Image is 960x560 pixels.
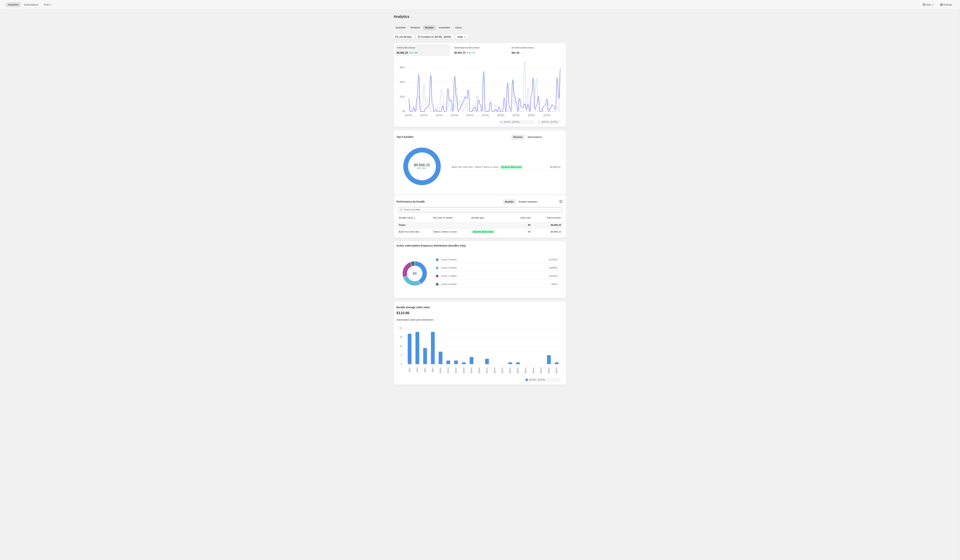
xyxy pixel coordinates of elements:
[524,367,527,373] text: $324+
[468,328,475,365] g: $184+: Jul 12, 2025 - Oct 09, 2025 4
[423,348,427,365] rect: Jul 12, 2025 - Oct 09, 2025-0 9
[470,367,473,373] text: $184+
[499,120,535,124] button: [DATE] - [DATE]
[439,352,442,365] rect: Jul 12, 2025 - Oct 09, 2025-0 7
[551,282,558,286] p: 3 ( 6 %)
[429,328,437,365] g: $84+: Jul 12, 2025 - Oct 09, 2025 18
[508,362,512,365] rect: Jul 12, 2025 - Oct 09, 2025-0 1
[537,328,545,364] g: $364+: Jul 12, 2025 - Oct 09, 2025 0
[542,121,557,123] span: [DATE] - [DATE]
[436,114,443,117] text: [DATE]
[400,66,405,69] text: $600
[455,34,468,39] button: Daily
[486,367,488,373] text: $224+
[537,120,560,124] button: [DATE] - [DATE]
[491,328,499,364] g: $244+: Jul 12, 2025 - Oct 09, 2025 0
[437,328,445,365] g: $104+: Jul 12, 2025 - Oct 09, 2025 7
[550,165,561,169] p: $9,866.20
[401,363,402,365] text: 0
[448,244,466,247] span: (bundles only)
[513,114,519,117] text: [DATE]
[397,306,430,309] span: Bundle average order value
[545,328,553,365] g: $384+: Jul 12, 2025 - Oct 09, 2025 5
[397,51,408,55] p: $9,866.20
[416,367,419,372] text: $44+
[501,328,504,329] rect: Jul 12, 2025 - Oct 09, 2025-0 0
[408,334,411,365] rect: Jul 12, 2025 - Oct 09, 2025-0 17
[431,367,434,372] text: $84+
[397,47,415,49] span: Total bundle revenue
[397,135,414,139] p: Top 5 bundles
[399,327,402,329] text: 20
[420,114,427,117] text: [DATE]
[415,332,419,365] rect: Jul 12, 2025 - Oct 09, 2025-0 18
[462,367,465,373] text: $164+
[528,114,535,117] text: [DATE]
[454,361,458,365] rect: Jul 12, 2025 - Oct 09, 2025-0 2
[516,362,520,365] rect: Jul 12, 2025 - Oct 09, 2025-0 1
[508,222,532,229] td: 89
[469,52,475,54] text: 39.77%
[455,26,462,29] span: Churn
[399,35,412,38] span: Last 90 days
[553,328,561,365] g: $404+: Jul 12, 2025 - Oct 09, 2025 1
[397,318,434,321] span: Subscription order price distribution
[400,345,402,347] text: 10
[529,328,537,364] g: $344+: Jul 12, 2025 - Oct 09, 2025 0
[516,214,531,221] button: Units sold
[43,3,49,6] span: Tools
[926,3,931,6] span: Help
[22,2,41,7] button: Subscriptions
[452,328,460,365] g: $144+: Jul 12, 2025 - Oct 09, 2025 2
[397,229,432,235] th: Build Your Own Box
[432,229,470,235] td: Select 2 items or more
[411,26,420,29] span: Products
[458,35,463,38] span: Daily
[540,367,542,373] text: $364+
[467,114,473,117] text: [DATE]
[549,266,557,270] p: 14 ( 28 %)
[462,362,466,365] rect: Jul 12, 2025 - Oct 09, 2025-0 1
[542,214,561,221] button: Total revenue
[499,328,506,364] g: $264+: Jul 12, 2025 - Oct 09, 2025 0
[406,328,413,365] g: $24+: Jul 12, 2025 - Oct 09, 2025 17
[478,367,480,373] text: $204+
[455,367,457,373] text: $144+
[452,165,499,169] p: Build Your Own Box • Select 2 items or more
[439,367,442,373] text: $104+
[405,114,412,117] text: [DATE]
[514,328,522,365] g: $304+: Jul 12, 2025 - Oct 09, 2025 1
[404,207,562,212] input: Search bundles
[532,229,563,235] td: $9,866.20
[397,200,425,203] p: Performance by bundle
[493,328,497,329] rect: Jul 12, 2025 - Oct 09, 2025-0 0
[441,282,457,286] p: Every 8 weeks
[397,222,432,229] th: Totals
[431,332,435,365] rect: Jul 12, 2025 - Oct 09, 2025-0 18
[475,328,483,364] g: $204+: Jul 12, 2025 - Oct 09, 2025 0
[547,355,551,365] rect: Jul 12, 2025 - Oct 09, 2025-0 5
[444,328,452,365] g: $124+: Jul 12, 2025 - Oct 09, 2025 2
[509,367,511,373] text: $284+
[477,328,481,329] rect: Jul 12, 2025 - Oct 09, 2025-0 0
[501,166,521,169] span: Dynamic Build-a-box
[394,34,414,39] button: Last 90 days
[483,328,491,365] g: $224+: Jul 12, 2025 - Oct 09, 2025 3
[547,367,550,373] text: $384+
[506,328,514,365] g: $284+: Jul 12, 2025 - Oct 09, 2025 1
[532,367,535,373] text: $344+
[549,258,557,261] p: 21 ( 42 %)
[512,51,519,55] p: $81.00
[513,136,523,139] span: Revenue
[41,2,55,7] button: Tools
[482,114,489,117] text: [DATE]
[396,26,405,29] span: Overview
[433,214,457,221] button: Box size or variant
[504,121,519,123] span: [DATE] - [DATE]
[425,26,434,29] span: Bundles
[6,2,21,7] button: Analytics
[497,114,504,117] text: [DATE]
[401,354,402,356] text: 5
[460,328,468,365] g: $164+: Jul 12, 2025 - Oct 09, 2025 1
[421,328,429,365] g: $64+: Jul 12, 2025 - Oct 09, 2025 9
